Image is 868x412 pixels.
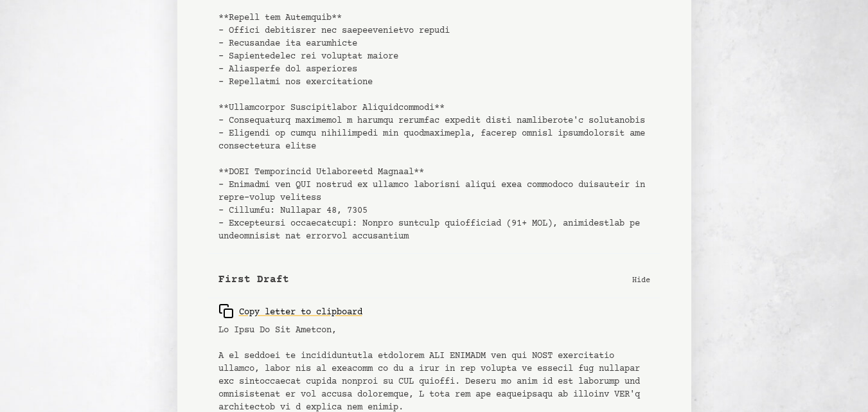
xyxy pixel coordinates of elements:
button: Copy letter to clipboard [218,298,362,324]
div: Copy letter to clipboard [218,303,362,319]
b: First Draft [218,272,289,287]
button: First Draft Hide [208,262,660,298]
p: Hide [632,273,650,286]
